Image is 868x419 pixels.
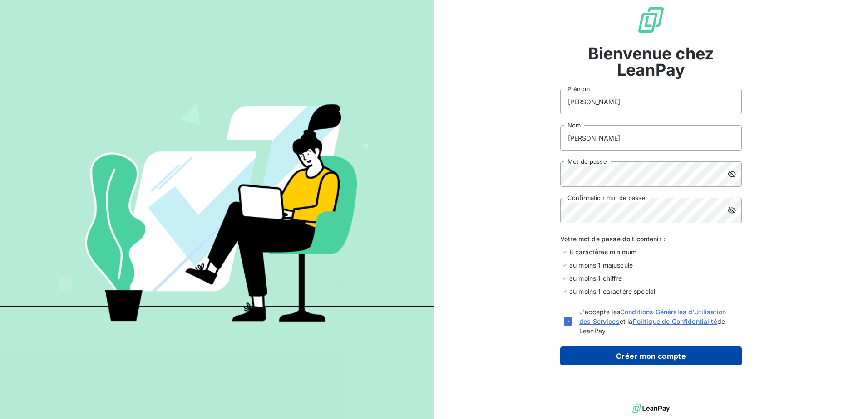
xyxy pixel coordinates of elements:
span: Bienvenue chez LeanPay [560,45,742,78]
span: Votre mot de passe doit contenir : [560,234,742,244]
span: au moins 1 majuscule [569,260,633,270]
span: au moins 1 chiffre [569,273,622,283]
span: au moins 1 caractère spécial [569,287,655,296]
a: Politique de Confidentialité [633,317,717,325]
img: logo [632,402,670,415]
span: 8 caractères minimum [569,247,636,257]
span: J'accepte les et la de LeanPay [579,307,738,336]
input: placeholder [560,89,742,114]
button: Créer mon compte [560,346,742,365]
a: Conditions Générales d'Utilisation des Services [579,308,726,325]
img: logo sigle [636,5,666,34]
input: placeholder [560,125,742,151]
